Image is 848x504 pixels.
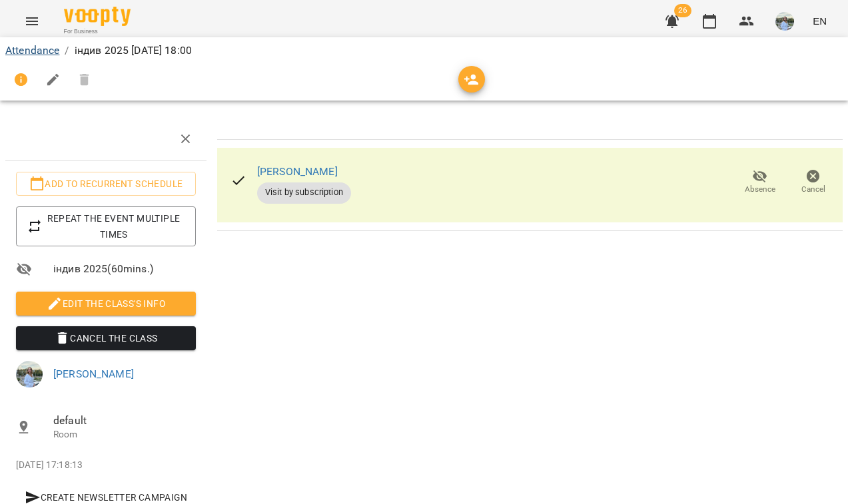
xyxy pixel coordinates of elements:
img: 616476f6084962a246d0f6bc6fe306a3.jpeg [16,361,43,387]
p: [DATE] 17:18:13 [16,459,196,472]
span: Cancel the class [27,330,185,346]
span: 26 [674,4,691,17]
img: Voopty Logo [64,7,131,26]
span: індив 2025 ( 60 mins. ) [53,261,196,277]
span: default [53,413,196,429]
button: Cancel the class [16,326,196,350]
span: Repeat the event multiple times [27,210,185,242]
span: Visit by subscription [257,186,351,198]
span: Edit the class's Info [27,296,185,312]
button: Repeat the event multiple times [16,206,196,246]
a: Attendance [5,44,59,57]
a: [PERSON_NAME] [53,368,134,380]
button: EN [807,9,832,33]
span: For Business [64,27,131,36]
button: Menu [16,5,48,37]
button: Add to recurrent schedule [16,172,196,196]
p: індив 2025 [DATE] 18:00 [75,43,192,59]
a: [PERSON_NAME] [257,165,338,178]
button: Edit the class's Info [16,292,196,316]
button: Absence [733,164,787,201]
nav: breadcrumb [5,43,843,59]
li: / [65,43,69,59]
button: Cancel [787,164,840,201]
span: Add to recurrent schedule [27,176,185,192]
p: Room [53,428,196,441]
span: EN [813,14,827,28]
span: Absence [745,184,775,195]
img: 616476f6084962a246d0f6bc6fe306a3.jpeg [775,12,794,31]
span: Cancel [801,184,825,195]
